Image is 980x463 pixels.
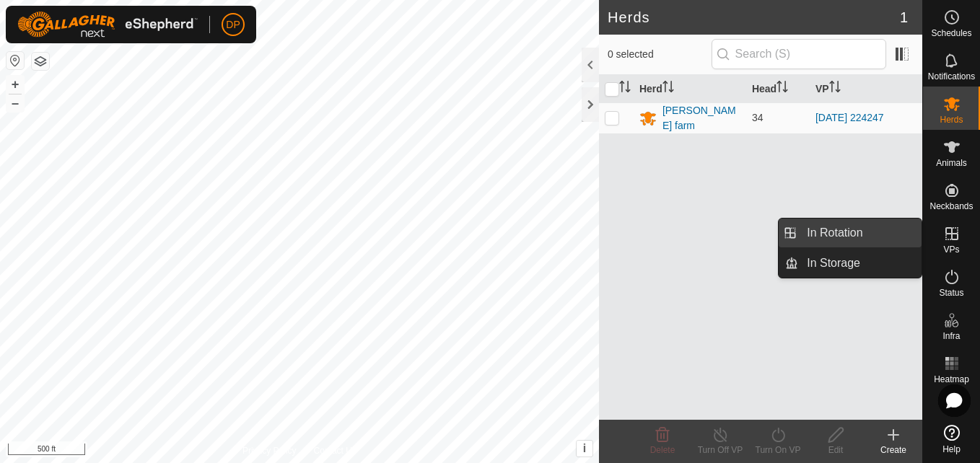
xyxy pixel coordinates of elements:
[242,444,297,457] a: Privacy Policy
[815,112,884,123] a: [DATE] 224247
[634,75,746,103] th: Herd
[940,115,963,124] span: Herds
[776,83,788,94] p-sorticon: Activate to sort
[929,202,973,211] span: Neckbands
[6,76,24,93] button: +
[928,72,975,81] span: Notifications
[17,12,198,38] img: Gallagher Logo
[691,444,749,457] div: Turn Off VP
[226,17,240,32] span: DP
[807,255,860,272] span: In Storage
[619,83,631,94] p-sorticon: Activate to sort
[923,419,980,459] a: Help
[779,249,922,278] li: In Storage
[865,444,922,457] div: Create
[608,47,712,62] span: 0 selected
[900,6,908,28] span: 1
[650,445,675,455] span: Delete
[943,245,959,254] span: VPs
[934,375,969,384] span: Heatmap
[577,441,592,457] button: i
[314,444,356,457] a: Contact Us
[807,444,865,457] div: Edit
[583,442,586,454] span: i
[807,224,862,242] span: In Rotation
[810,75,922,103] th: VP
[942,445,961,454] span: Help
[608,9,900,26] h2: Herds
[936,159,967,167] span: Animals
[798,249,922,278] a: In Storage
[662,103,740,133] div: [PERSON_NAME] farm
[829,83,841,94] p-sorticon: Activate to sort
[32,53,49,70] button: Map Layers
[939,288,963,297] span: Status
[749,444,807,457] div: Turn On VP
[6,52,24,69] button: Reset Map
[942,332,960,340] span: Infra
[798,219,922,247] a: In Rotation
[746,75,810,103] th: Head
[779,219,922,247] li: In Rotation
[931,29,971,38] span: Schedules
[662,83,674,94] p-sorticon: Activate to sort
[712,39,886,69] input: Search (S)
[752,112,764,123] span: 34
[6,94,24,112] button: –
